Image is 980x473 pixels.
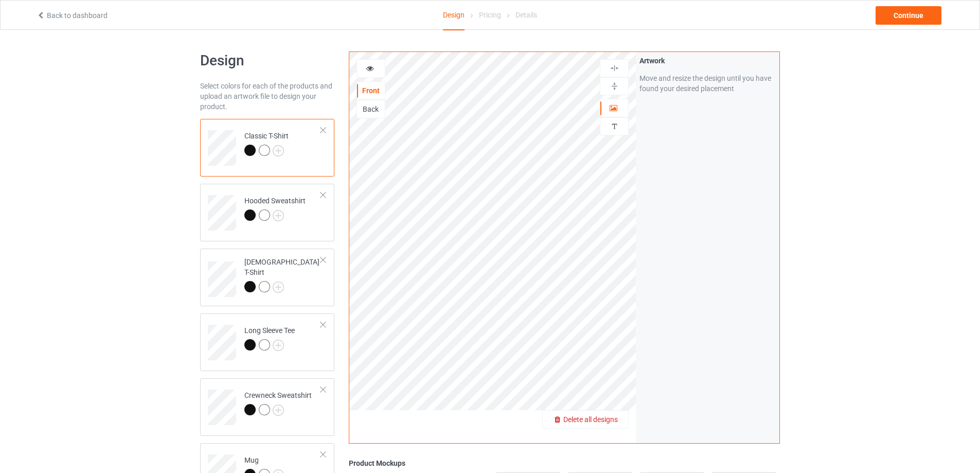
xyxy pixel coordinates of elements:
[244,325,295,350] div: Long Sleeve Tee
[273,405,284,416] img: svg+xml;base64,PD94bWwgdmVyc2lvbj0iMS4wIiBlbmNvZGluZz0iVVRGLTgiPz4KPHN2ZyB3aWR0aD0iMjJweCIgaGVpZ2...
[244,257,321,292] div: [DEMOGRAPHIC_DATA] T-Shirt
[244,131,289,155] div: Classic T-Shirt
[349,458,780,468] div: Product Mockups
[443,1,465,30] div: Design
[273,282,284,293] img: svg+xml;base64,PD94bWwgdmVyc2lvbj0iMS4wIiBlbmNvZGluZz0iVVRGLTgiPz4KPHN2ZyB3aWR0aD0iMjJweCIgaGVpZ2...
[357,85,385,96] div: Front
[610,121,619,131] img: svg%3E%0A
[876,6,941,25] div: Continue
[200,51,334,70] h1: Design
[200,184,334,241] div: Hooded Sweatshirt
[244,196,306,220] div: Hooded Sweatshirt
[610,81,619,91] img: svg%3E%0A
[273,340,284,351] img: svg+xml;base64,PD94bWwgdmVyc2lvbj0iMS4wIiBlbmNvZGluZz0iVVRGLTgiPz4KPHN2ZyB3aWR0aD0iMjJweCIgaGVpZ2...
[200,378,334,436] div: Crewneck Sweatshirt
[200,119,334,177] div: Classic T-Shirt
[639,73,776,94] div: Move and resize the design until you have found your desired placement
[244,390,312,415] div: Crewneck Sweatshirt
[610,63,619,73] img: svg%3E%0A
[515,1,537,29] div: Details
[563,415,618,424] span: Delete all designs
[357,104,385,114] div: Back
[200,81,334,112] div: Select colors for each of the products and upload an artwork file to design your product.
[273,210,284,221] img: svg+xml;base64,PD94bWwgdmVyc2lvbj0iMS4wIiBlbmNvZGluZz0iVVRGLTgiPz4KPHN2ZyB3aWR0aD0iMjJweCIgaGVpZ2...
[639,56,776,66] div: Artwork
[200,249,334,306] div: [DEMOGRAPHIC_DATA] T-Shirt
[200,313,334,371] div: Long Sleeve Tee
[479,1,501,29] div: Pricing
[37,11,108,20] a: Back to dashboard
[273,145,284,156] img: svg+xml;base64,PD94bWwgdmVyc2lvbj0iMS4wIiBlbmNvZGluZz0iVVRGLTgiPz4KPHN2ZyB3aWR0aD0iMjJweCIgaGVpZ2...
